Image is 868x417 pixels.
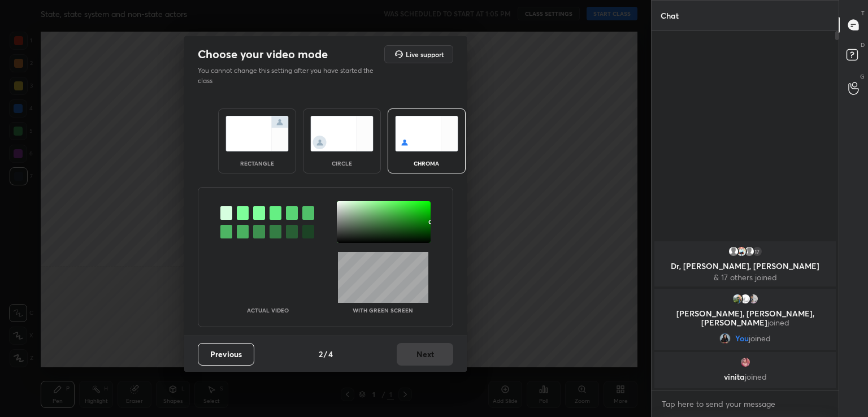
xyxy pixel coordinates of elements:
[861,41,865,49] p: D
[310,116,374,151] img: circleScreenIcon.acc0effb.svg
[652,1,688,31] p: Chat
[744,246,755,257] img: default.png
[652,239,839,390] div: grid
[353,307,413,313] p: With green screen
[719,333,731,344] img: e6b7fd9604b54f40b4ba6e3a0c89482a.jpg
[247,307,289,313] p: Actual Video
[735,334,749,343] span: You
[728,246,739,257] img: default.png
[235,160,280,166] div: rectangle
[749,334,771,343] span: joined
[740,293,751,305] img: 23b6b38e4dde4ea2b12cd3055d23befa.73341009_3
[328,348,333,360] h4: 4
[661,309,829,327] p: [PERSON_NAME], [PERSON_NAME], [PERSON_NAME]
[752,246,763,257] div: 17
[748,293,759,305] img: 67b0257c62614970988b626b95a01355.jpg
[406,51,444,58] h5: Live support
[661,262,829,271] p: Dr, [PERSON_NAME], [PERSON_NAME]
[736,246,747,257] img: 157a12b114f849d4b4c598ec997f7443.jpg
[225,116,289,151] img: normalScreenIcon.ae25ed63.svg
[732,293,743,305] img: 7715b76f89534ce1b7898b90faabab22.jpg
[740,357,751,368] img: bdb00e9d76284b10a0d9ad95d8382e66.jpg
[319,160,364,166] div: circle
[324,348,327,360] h4: /
[767,317,789,328] span: joined
[661,372,829,381] p: vinita
[198,47,328,62] h2: Choose your video mode
[661,273,829,282] p: & 17 others joined
[395,116,458,151] img: chromaScreenIcon.c19ab0a0.svg
[861,9,865,18] p: T
[319,348,323,360] h4: 2
[745,371,767,382] span: joined
[198,343,254,366] button: Previous
[404,160,449,166] div: chroma
[198,66,381,86] p: You cannot change this setting after you have started the class
[860,72,865,81] p: G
